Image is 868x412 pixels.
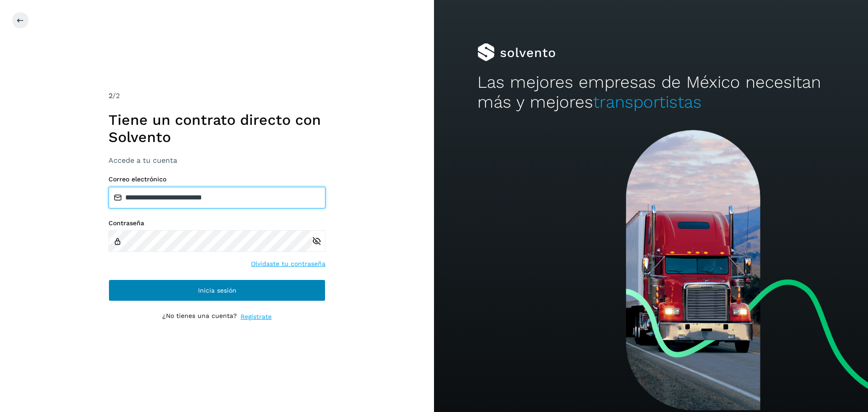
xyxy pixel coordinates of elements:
[108,175,325,183] label: Correo electrónico
[251,259,325,269] a: Olvidaste tu contraseña
[593,92,702,112] span: transportistas
[108,91,113,100] span: 2
[198,287,236,294] span: Inicia sesión
[108,219,325,227] label: Contraseña
[108,156,325,165] h3: Accede a tu cuenta
[241,312,272,322] a: Regístrate
[477,72,825,113] h2: Las mejores empresas de México necesitan más y mejores
[162,312,237,322] p: ¿No tienes una cuenta?
[108,111,325,146] h1: Tiene un contrato directo con Solvento
[108,279,325,301] button: Inicia sesión
[108,90,325,101] div: /2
